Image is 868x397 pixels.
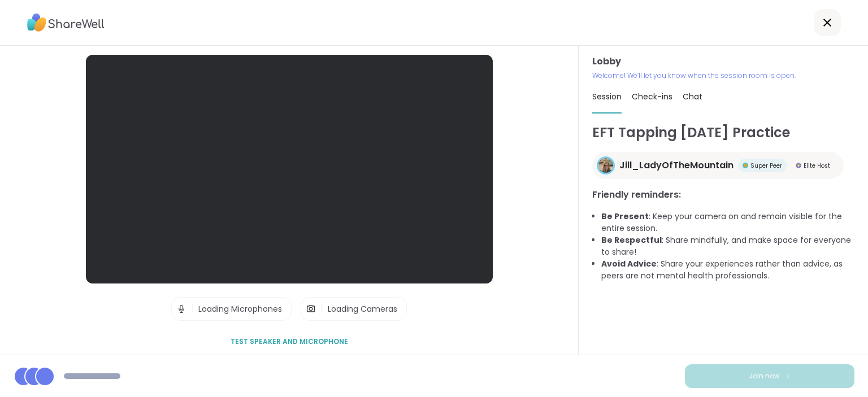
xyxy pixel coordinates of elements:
[804,162,830,170] span: Elite Host
[619,159,734,172] span: Jill_LadyOfTheMountain
[592,71,854,81] p: Welcome! We’ll let you know when the session room is open.
[601,234,662,246] b: Be Respectful
[601,258,657,269] b: Avoid Advice
[601,234,854,258] li: : Share mindfully, and make space for everyone to share!
[176,298,186,320] img: Microphone
[231,337,348,347] span: Test speaker and microphone
[685,364,854,388] button: Join now
[601,211,649,222] b: Be Present
[592,55,854,68] h3: Lobby
[592,123,854,143] h1: EFT Tapping [DATE] Practice
[749,371,780,381] span: Join now
[191,298,194,320] span: |
[601,211,854,234] li: : Keep your camera on and remain visible for the entire session.
[796,163,801,168] img: Elite Host
[306,298,316,320] img: Camera
[198,303,282,315] span: Loading Microphones
[683,91,702,102] span: Chat
[743,163,748,168] img: Super Peer
[592,188,854,202] h3: Friendly reminders:
[750,162,782,170] span: Super Peer
[328,303,397,315] span: Loading Cameras
[784,373,791,379] img: ShareWell Logomark
[598,158,613,173] img: Jill_LadyOfTheMountain
[27,10,105,36] img: ShareWell Logo
[592,152,844,179] a: Jill_LadyOfTheMountainJill_LadyOfTheMountainSuper PeerSuper PeerElite HostElite Host
[320,298,323,320] span: |
[226,330,353,354] button: Test speaker and microphone
[632,91,672,102] span: Check-ins
[592,91,622,102] span: Session
[601,258,854,282] li: : Share your experiences rather than advice, as peers are not mental health professionals.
